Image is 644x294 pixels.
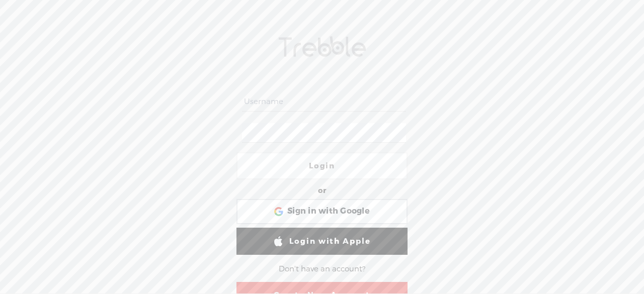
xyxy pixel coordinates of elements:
div: Don't have an account? [279,259,365,280]
a: Login [236,152,408,179]
div: Sign in with Google [236,199,408,224]
input: Username [242,92,406,112]
span: Sign in with Google [287,206,370,217]
div: or [318,183,326,199]
a: Login with Apple [236,228,408,255]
